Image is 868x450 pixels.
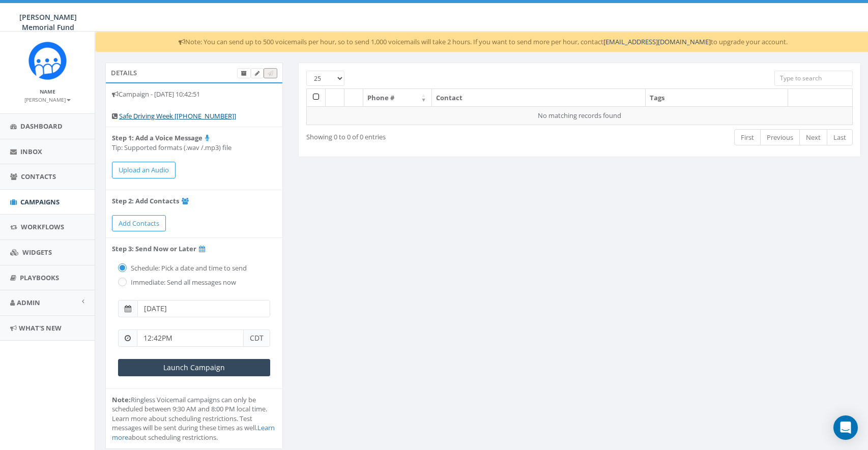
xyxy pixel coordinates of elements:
[21,222,64,231] span: Workflows
[603,37,711,46] a: [EMAIL_ADDRESS][DOMAIN_NAME]
[17,298,40,307] span: Admin
[774,71,853,86] input: Type to search
[28,42,67,80] img: Rally_Corp_Icon.png
[112,395,275,442] span: Ringless Voicemail campaigns can only be scheduled between 9:30 AM and 8:00 PM local time. Learn ...
[432,89,646,107] th: Contact
[255,69,259,77] span: Edit Campaign Title
[119,111,236,121] a: Safe Driving Week [[PHONE_NUMBER]]
[241,69,247,77] span: Archive Campaign
[19,323,62,333] span: What's New
[119,219,159,228] span: Add Contacts
[106,83,282,105] li: Campaign - [DATE] 10:42:51
[307,106,853,125] td: No matching records found
[112,395,131,404] b: Note:
[734,129,761,146] a: First
[20,273,59,282] span: Playbooks
[24,96,71,103] small: [PERSON_NAME]
[799,129,827,146] a: Next
[20,122,63,131] span: Dashboard
[363,89,432,107] th: Phone #: activate to sort column ascending
[118,359,270,376] input: Launch Campaign
[833,415,858,440] div: Open Intercom Messenger
[105,63,283,83] div: Details
[40,88,55,95] small: Name
[20,147,42,156] span: Inbox
[827,129,853,146] a: Last
[24,95,71,104] a: [PERSON_NAME]
[21,172,56,181] span: Contacts
[112,423,275,442] a: Learn more
[112,196,179,205] b: Step 2: Add Contacts
[112,162,176,178] button: Upload an Audio
[244,329,270,347] span: CDT
[306,128,525,142] div: Showing 0 to 0 of 0 entries
[112,143,232,152] l: Tip: Supported formats (.wav /.mp3) file
[760,129,800,146] a: Previous
[112,244,196,253] b: Step 3: Send Now or Later
[19,12,77,32] span: [PERSON_NAME] Memorial Fund
[112,215,166,232] a: Add Contacts
[20,197,60,206] span: Campaigns
[128,278,236,288] label: Immediate: Send all messages now
[128,263,247,274] label: Schedule: Pick a date and time to send
[268,69,273,77] span: Attach the audio file to test
[646,89,788,107] th: Tags
[112,133,202,142] b: Step 1: Add a Voice Message
[22,248,52,257] span: Widgets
